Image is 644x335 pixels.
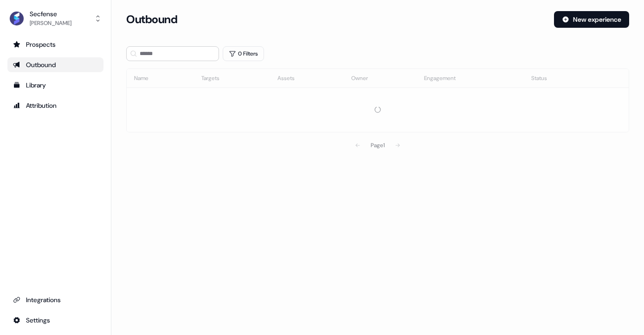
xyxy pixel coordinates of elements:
div: Outbound [13,60,98,69]
button: 0 Filters [223,46,264,61]
a: Go to attribution [7,98,103,113]
div: Settings [13,316,98,325]
a: Go to prospects [7,37,103,52]
h3: Outbound [126,12,177,26]
div: Prospects [13,40,98,49]
div: Library [13,81,98,90]
div: Integrations [13,295,98,304]
button: New experience [554,11,629,28]
div: Attribution [13,101,98,110]
a: Go to outbound experience [7,57,103,72]
button: Secfense[PERSON_NAME] [7,7,103,30]
div: Secfense [30,9,71,19]
a: Go to integrations [7,313,103,328]
a: Go to templates [7,78,103,93]
a: Go to integrations [7,292,103,307]
div: [PERSON_NAME] [30,19,71,28]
